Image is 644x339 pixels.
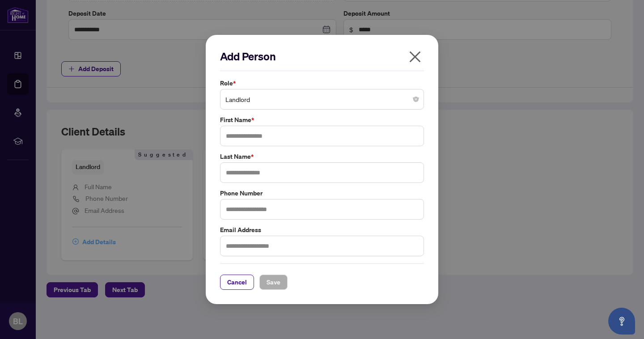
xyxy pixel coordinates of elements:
label: Phone Number [220,188,424,198]
span: close [408,50,422,64]
label: First Name [220,115,424,125]
h2: Add Person [220,49,424,64]
label: Email Address [220,225,424,235]
span: Cancel [227,275,247,289]
button: Open asap [608,308,635,335]
span: Landlord [225,91,419,108]
span: close-circle [413,97,419,102]
label: Last Name [220,152,424,161]
button: Save [259,275,288,290]
label: Role [220,78,424,88]
button: Cancel [220,275,254,290]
